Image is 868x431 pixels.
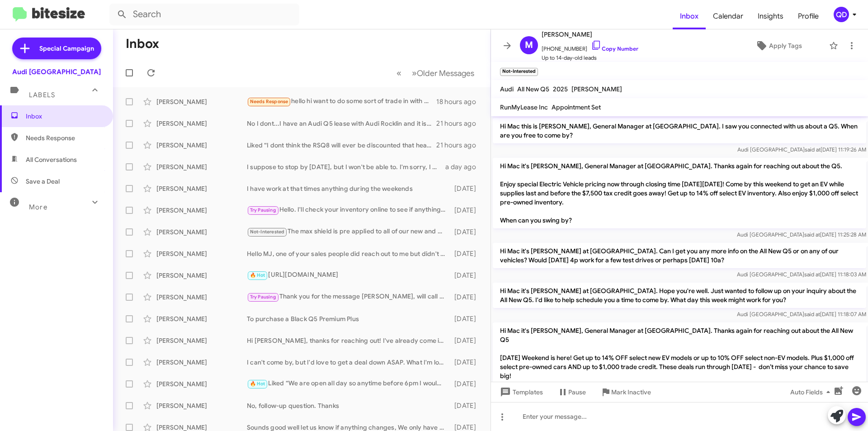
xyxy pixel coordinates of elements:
div: [PERSON_NAME] [156,379,247,388]
span: [PERSON_NAME] [542,29,638,40]
span: Audi [500,85,514,93]
div: Thank you for the message [PERSON_NAME], will call when we ready. Busy this week . Thanks in advance [247,292,450,302]
span: said at [805,146,821,153]
span: All New Q5 [517,85,549,93]
div: [DATE] [450,336,483,345]
div: No, follow-up question. Thanks [247,401,450,410]
a: Calendar [706,3,750,29]
span: Audi [GEOGRAPHIC_DATA] [DATE] 11:19:26 AM [737,146,866,153]
div: Hello MJ, one of your sales people did reach out to me but didn't have the interior color we were... [247,249,450,258]
div: I can't come by, but I'd love to get a deal down ASAP. What I'm looking for is a three-year lease... [247,358,450,367]
div: To purchase a Black Q5 Premium Plus [247,314,450,323]
p: Hi Mac it's [PERSON_NAME] at [GEOGRAPHIC_DATA]. Can I get you any more info on the All New Q5 or ... [493,243,866,268]
a: Profile [791,3,826,29]
p: Hi Mac it's [PERSON_NAME] at [GEOGRAPHIC_DATA]. Hope you're well. Just wanted to follow up on you... [493,283,866,308]
a: Inbox [673,3,706,29]
span: Needs Response [26,133,103,142]
div: [PERSON_NAME] [156,336,247,345]
a: Special Campaign [12,38,101,59]
div: [DATE] [450,379,483,388]
span: [PERSON_NAME] [571,85,622,93]
span: said at [804,271,820,278]
button: Pause [550,384,593,400]
div: [PERSON_NAME] [156,141,247,150]
div: [PERSON_NAME] [156,358,247,367]
div: [PERSON_NAME] [156,184,247,193]
div: [DATE] [450,227,483,237]
small: Not-Interested [500,68,538,76]
div: [PERSON_NAME] [156,206,247,215]
div: [DATE] [450,184,483,193]
span: « [396,67,401,79]
div: [URL][DOMAIN_NAME] [247,270,450,280]
span: Pause [568,384,586,400]
div: [DATE] [450,206,483,215]
button: Auto Fields [783,384,841,400]
span: Older Messages [417,68,474,78]
div: 21 hours ago [436,119,483,128]
span: Audi [GEOGRAPHIC_DATA] [DATE] 11:18:03 AM [737,271,866,278]
span: 2025 [553,85,568,93]
span: » [412,67,417,79]
div: [PERSON_NAME] [156,249,247,258]
span: Mark Inactive [611,384,651,400]
span: More [29,203,47,211]
div: The max shield is pre applied to all of our new and pre-owned cars but congrats on your new car [247,227,450,237]
span: Special Campaign [39,44,94,53]
p: Hi Mac this is [PERSON_NAME], General Manager at [GEOGRAPHIC_DATA]. I saw you connected with us a... [493,118,866,143]
span: Audi [GEOGRAPHIC_DATA] [DATE] 11:25:28 AM [737,231,866,238]
span: Labels [29,91,55,99]
div: [PERSON_NAME] [156,314,247,323]
span: Auto Fields [790,384,834,400]
div: Liked “We are open all day so anytime before 6pm I would say.” [247,379,450,389]
span: Try Pausing [250,294,276,300]
span: Apply Tags [769,38,802,54]
div: [DATE] [450,358,483,367]
span: Audi [GEOGRAPHIC_DATA] [DATE] 11:18:07 AM [737,311,866,317]
div: I have work at that times anything during the weekends [247,184,450,193]
span: said at [804,311,820,317]
button: Next [406,64,480,82]
span: Needs Response [250,99,288,104]
a: Insights [750,3,791,29]
span: RunMyLease Inc [500,103,548,111]
button: Mark Inactive [593,384,658,400]
span: Inbox [26,112,103,121]
div: 18 hours ago [436,97,483,106]
span: Save a Deal [26,177,60,186]
div: [DATE] [450,271,483,280]
div: QD [834,7,849,22]
nav: Page navigation example [392,64,480,82]
input: Search [109,4,299,25]
a: Copy Number [591,45,638,52]
div: [PERSON_NAME] [156,162,247,171]
div: [DATE] [450,401,483,410]
span: 🔥 Hot [250,381,265,387]
button: Apply Tags [732,38,825,54]
div: 21 hours ago [436,141,483,150]
div: [PERSON_NAME] [156,271,247,280]
span: Templates [498,384,543,400]
span: All Conversations [26,155,77,164]
div: [PERSON_NAME] [156,97,247,106]
h1: Inbox [126,37,159,51]
div: [DATE] [450,293,483,302]
button: Previous [391,64,407,82]
button: Templates [491,384,550,400]
div: [PERSON_NAME] [156,401,247,410]
div: No I dont...I have an Audi Q5 lease with Audi Rocklin and it is ending [DATE] so they were offeri... [247,119,436,128]
span: Up to 14-day-old leads [542,53,638,62]
span: M [525,38,533,52]
div: [DATE] [450,249,483,258]
div: [PERSON_NAME] [156,119,247,128]
div: a day ago [445,162,483,171]
p: Hi Mac it's [PERSON_NAME], General Manager at [GEOGRAPHIC_DATA]. Thanks again for reaching out ab... [493,322,866,402]
div: I suppose to stop by [DATE], but I won't be able to. I'm sorry, I will reschedule for sometime th... [247,162,445,171]
div: [PERSON_NAME] [156,227,247,237]
div: [PERSON_NAME] [156,293,247,302]
p: Hi Mac it's [PERSON_NAME], General Manager at [GEOGRAPHIC_DATA]. Thanks again for reaching out ab... [493,158,866,228]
